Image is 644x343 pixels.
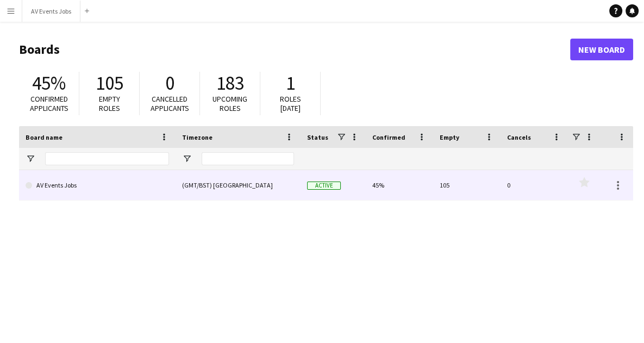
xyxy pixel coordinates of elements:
[366,170,433,200] div: 45%
[96,71,123,95] span: 105
[372,133,405,141] span: Confirmed
[182,133,212,141] span: Timezone
[182,154,192,164] button: Open Filter Menu
[216,71,244,95] span: 183
[26,154,35,164] button: Open Filter Menu
[32,71,66,95] span: 45%
[26,133,62,141] span: Board name
[22,1,80,22] button: AV Events Jobs
[19,41,570,58] h1: Boards
[433,170,501,200] div: 105
[440,133,459,141] span: Empty
[45,152,169,165] input: Board name Filter Input
[286,71,295,95] span: 1
[165,71,174,95] span: 0
[307,182,341,190] span: Active
[26,170,169,201] a: AV Events Jobs
[202,152,294,165] input: Timezone Filter Input
[307,133,328,141] span: Status
[280,94,301,113] span: Roles [DATE]
[176,170,301,200] div: (GMT/BST) [GEOGRAPHIC_DATA]
[501,170,568,200] div: 0
[212,94,247,113] span: Upcoming roles
[507,133,531,141] span: Cancels
[151,94,189,113] span: Cancelled applicants
[99,94,120,113] span: Empty roles
[30,94,68,113] span: Confirmed applicants
[570,39,633,60] a: New Board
